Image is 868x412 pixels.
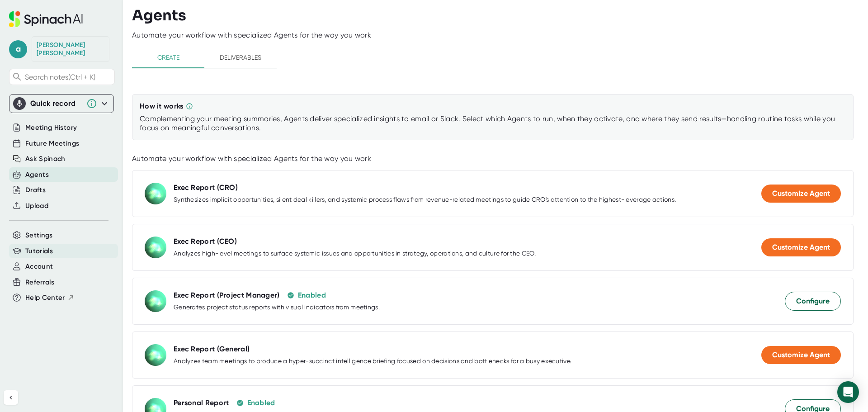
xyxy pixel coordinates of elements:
div: Open Intercom Messenger [837,381,859,403]
button: Agents [25,170,49,180]
div: Generates project status reports with visual indicators from meetings. [174,303,380,312]
div: Quick record [30,99,82,108]
span: Create [137,52,199,63]
img: Exec Report (Project Manager) [145,290,166,312]
button: Tutorials [25,246,53,256]
div: Analyzes team meetings to produce a hyper-succinct intelligence briefing focused on decisions and... [174,357,571,365]
h3: Agents [132,7,186,24]
button: Referrals [25,277,54,288]
div: Exec Report (Project Manager) [174,291,280,300]
div: Automate your workflow with specialized Agents for the way you work [132,31,868,40]
div: Personal Report [174,398,229,407]
img: Exec Report (General) [145,344,166,366]
div: Synthesizes implicit opportunities, silent deal killers, and systemic process flaws from revenue-... [174,196,676,204]
span: Deliverables [210,52,271,63]
div: Quick record [13,95,110,113]
button: Configure [785,292,841,311]
span: Customize Agent [772,350,830,359]
button: Future Meetings [25,138,79,149]
span: Customize Agent [772,243,830,251]
span: Search notes (Ctrl + K) [25,73,112,81]
div: Exec Report (CEO) [174,237,237,246]
button: Customize Agent [761,185,841,203]
img: Exec Report (CRO) [145,183,166,204]
span: Configure [796,296,830,307]
img: Exec Report (CEO) [145,237,166,258]
div: Andrea Harrop [37,41,104,57]
div: Enabled [298,291,326,300]
div: Complementing your meeting summaries, Agents deliver specialized insights to email or Slack. Sele... [140,114,846,133]
button: Drafts [25,185,46,195]
button: Customize Agent [761,238,841,256]
button: Customize Agent [761,346,841,364]
button: Settings [25,230,53,241]
button: Help Center [25,293,75,303]
button: Meeting History [25,123,77,133]
div: How it works [140,102,184,111]
span: a [9,40,27,58]
div: Enabled [247,398,275,407]
div: Exec Report (General) [174,345,250,354]
button: Account [25,261,53,272]
div: Exec Report (CRO) [174,183,238,192]
button: Ask Spinach [25,154,66,164]
div: Analyzes high-level meetings to surface systemic issues and opportunities in strategy, operations... [174,250,536,258]
span: Customize Agent [772,189,830,198]
button: Collapse sidebar [4,390,18,405]
span: Help Center [25,293,65,303]
button: Upload [25,201,48,211]
svg: Complementing your meeting summaries, Agents deliver specialized insights to email or Slack. Sele... [186,103,193,110]
div: Automate your workflow with specialized Agents for the way you work [132,154,854,163]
